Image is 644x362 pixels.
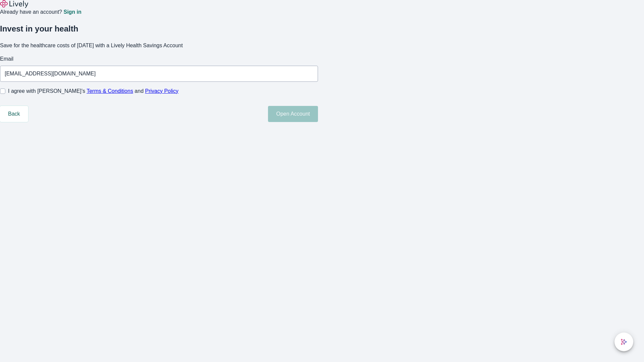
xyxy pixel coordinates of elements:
svg: Lively AI Assistant [621,339,627,345]
a: Privacy Policy [145,88,179,94]
button: chat [614,333,633,351]
a: Sign in [63,9,81,15]
a: Terms & Conditions [87,88,133,94]
span: I agree with [PERSON_NAME]’s and [8,87,178,95]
